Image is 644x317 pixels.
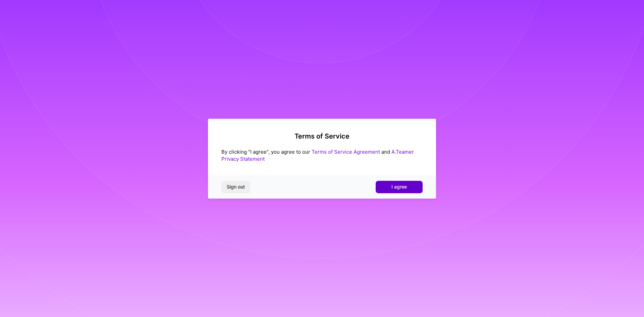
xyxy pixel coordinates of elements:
[221,148,423,162] div: By clicking "I agree", you agree to our and
[376,181,423,193] button: I agree
[391,183,407,190] span: I agree
[312,149,380,155] a: Terms of Service Agreement
[221,132,423,140] h2: Terms of Service
[221,181,250,193] button: Sign out
[227,183,245,190] span: Sign out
